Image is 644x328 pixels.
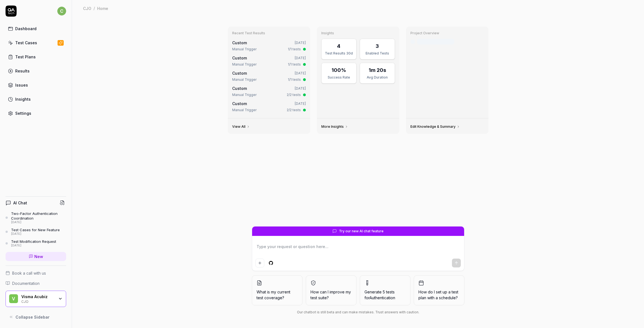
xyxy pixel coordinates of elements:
[414,275,464,305] button: How do I set up a test plan with a schedule?
[337,42,340,50] div: 4
[232,62,257,67] div: Manual Trigger
[252,275,302,305] button: What is my current test coverage?
[6,23,66,34] a: Dashboard
[321,124,348,129] a: More Insights
[311,289,352,301] span: How can I improve my test suite?
[363,51,391,56] div: Enabled Tests
[15,40,37,46] div: Test Cases
[232,124,250,129] a: View All
[11,211,66,220] div: Two-Factor Authentication Coordination
[252,310,464,315] div: Our chatbot is still beta and can make mistakes. Trust answers with caution.
[231,100,307,114] a: Custom[DATE]Manual Trigger2/2 tests
[57,6,66,17] button: c
[9,294,18,303] span: V
[295,71,306,75] time: [DATE]
[11,232,60,236] div: [DATE]
[57,7,66,15] span: c
[97,6,108,11] div: Home
[288,62,301,67] div: 1/1 tests
[332,66,346,74] div: 100%
[15,82,28,88] div: Issues
[232,77,257,82] div: Manual Trigger
[231,69,307,83] a: Custom[DATE]Manual Trigger1/1 tests
[418,289,460,301] span: How do I set up a test plan with a schedule?
[417,39,454,45] div: Last crawled [DATE]
[6,280,66,286] a: Documentation
[257,289,298,301] span: What is my current test coverage?
[410,124,460,129] a: Edit Knowledge & Summary
[6,239,66,248] a: Test Modification Request[DATE]
[12,270,46,276] span: Book a call with us
[15,26,37,32] div: Dashboard
[15,314,50,320] span: Collapse Sidebar
[363,75,391,80] div: Avg Duration
[325,75,353,80] div: Success Rate
[6,291,66,307] button: VVisma AcubizCJO
[94,6,95,11] div: /
[6,51,66,62] a: Test Plans
[6,80,66,90] a: Issues
[369,66,386,74] div: 1m 20s
[6,311,66,322] button: Collapse Sidebar
[11,220,66,224] div: [DATE]
[231,54,307,68] a: Custom[DATE]Manual Trigger1/1 tests
[288,77,301,82] div: 1/1 tests
[6,94,66,105] a: Insights
[232,108,257,113] div: Manual Trigger
[339,229,384,234] span: Try our new AI chat feature
[21,294,55,299] div: Visma Acubiz
[232,56,247,60] span: Custom
[15,54,36,60] div: Test Plans
[11,244,56,248] div: [DATE]
[232,86,247,91] span: Custom
[34,254,43,259] span: New
[410,31,484,35] h3: Project Overview
[6,228,66,236] a: Test Cases for New Feature[DATE]
[15,110,31,116] div: Settings
[287,92,301,97] div: 2/2 tests
[295,86,306,90] time: [DATE]
[11,228,60,232] div: Test Cases for New Feature
[232,101,247,106] span: Custom
[6,270,66,276] a: Book a call with us
[325,51,353,56] div: Test Results 30d
[255,259,264,267] button: Add attachment
[6,211,66,224] a: Two-Factor Authentication Coordination[DATE]
[306,275,356,305] button: How can I improve my test suite?
[295,41,306,45] time: [DATE]
[360,275,410,305] button: Generate 5 tests forAuthentication
[288,47,301,52] div: 1/1 tests
[15,68,30,74] div: Results
[231,84,307,98] a: Custom[DATE]Manual Trigger2/2 tests
[12,280,40,286] span: Documentation
[232,47,257,52] div: Manual Trigger
[11,239,56,244] div: Test Modification Request
[287,108,301,113] div: 2/2 tests
[6,252,66,261] a: New
[232,92,257,97] div: Manual Trigger
[231,39,307,53] a: Custom[DATE]Manual Trigger1/1 tests
[13,200,27,206] h4: AI Chat
[83,6,91,11] div: CJO
[295,101,306,106] time: [DATE]
[232,40,247,45] span: Custom
[321,31,395,35] h3: Insights
[6,66,66,76] a: Results
[6,37,66,48] a: Test Cases
[6,108,66,119] a: Settings
[376,42,379,50] div: 3
[232,31,306,35] h3: Recent Test Results
[364,290,395,300] span: Generate 5 tests for Authentication
[295,56,306,60] time: [DATE]
[21,299,55,303] div: CJO
[232,71,247,76] span: Custom
[15,96,31,102] div: Insights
